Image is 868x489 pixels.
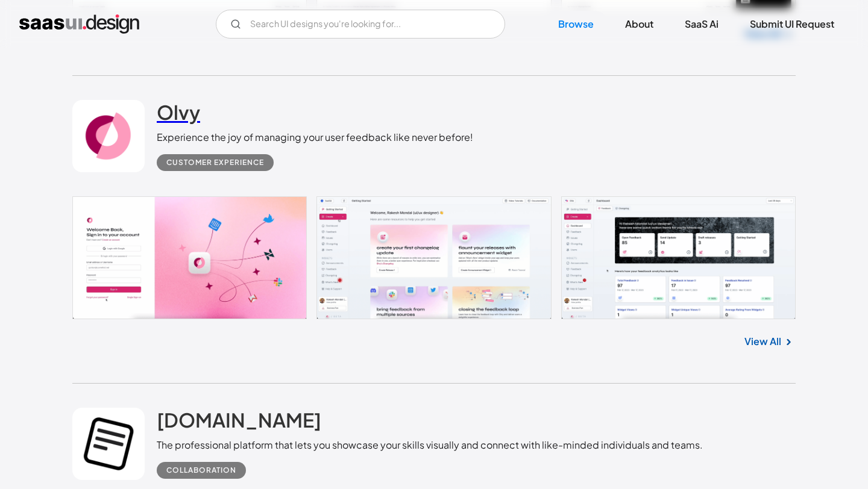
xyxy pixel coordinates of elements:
[166,155,264,170] div: Customer Experience
[157,100,200,124] h2: Olvy
[670,11,733,37] a: SaaS Ai
[735,11,849,37] a: Submit UI Request
[19,14,139,34] a: home
[216,10,505,39] form: Email Form
[166,463,236,478] div: Collaboration
[157,408,321,432] h2: [DOMAIN_NAME]
[544,11,608,37] a: Browse
[744,334,781,349] a: View All
[157,438,703,452] div: The professional platform that lets you showcase your skills visually and connect with like-minde...
[157,100,200,130] a: Olvy
[157,408,321,438] a: [DOMAIN_NAME]
[216,10,505,39] input: Search UI designs you're looking for...
[611,11,668,37] a: About
[157,130,473,145] div: Experience the joy of managing your user feedback like never before!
